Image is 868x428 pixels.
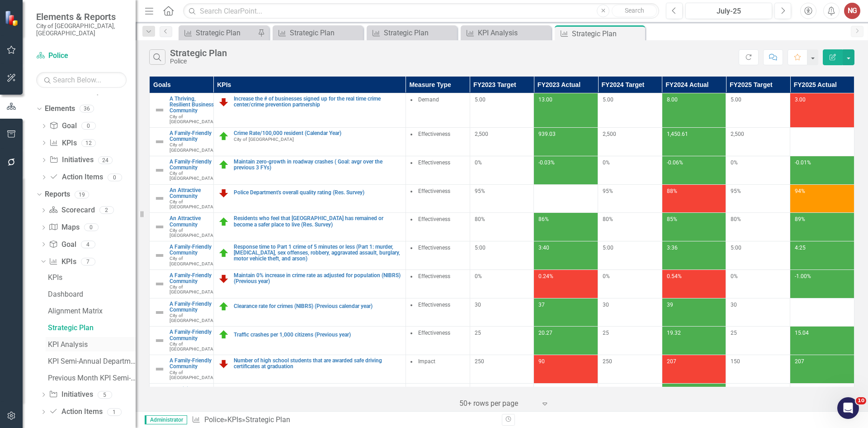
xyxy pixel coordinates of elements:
[48,324,136,332] div: Strategic Plan
[603,302,609,308] span: 30
[234,159,401,171] a: Maintain zero-growth in roadway crashes ( Goal: avgr over the previous 3 FYs)
[98,391,112,399] div: 5
[475,188,485,194] span: 95%
[406,156,470,184] td: Double-Click to Edit
[170,358,215,370] a: A Family-Friendly Community
[81,258,95,265] div: 7
[48,274,136,282] div: KPIs
[46,303,136,318] a: Alignment Matrix
[81,122,96,130] div: 0
[406,298,470,327] td: Double-Click to Edit
[170,370,215,380] span: City of [GEOGRAPHIC_DATA]
[45,104,75,114] a: Elements
[48,290,136,298] div: Dashboard
[46,270,136,284] a: KPIs
[795,96,806,103] span: 3.00
[49,240,76,250] a: Goal
[667,216,677,222] span: 85%
[625,7,644,14] span: Search
[218,96,229,107] img: Below Plan
[844,3,860,19] div: NG
[795,159,811,166] span: -0.01%
[667,159,683,166] span: -0.06%
[227,415,242,424] a: KPIs
[170,341,215,351] span: City of [GEOGRAPHIC_DATA]
[603,216,613,222] span: 80%
[475,302,481,308] span: 30
[48,357,136,365] div: KPI Semi-Annual Department Report
[218,358,229,369] img: Below Plan
[234,96,401,108] a: Increase the # of businesses signed up for the real time crime center/crime prevention partnership
[603,96,613,103] span: 5.00
[218,386,229,397] img: On Target
[154,193,165,204] img: Not Defined
[49,407,102,417] a: Action Items
[154,364,165,375] img: Not Defined
[45,189,70,200] a: Reports
[170,313,215,323] span: City of [GEOGRAPHIC_DATA]
[46,337,136,351] a: KPI Analysis
[290,27,361,38] div: Strategic Plan
[538,216,549,222] span: 86%
[538,358,545,365] span: 90
[170,142,215,152] span: City of [GEOGRAPHIC_DATA]
[170,329,215,341] a: A Family-Friendly Community
[837,397,859,419] iframe: Intercom live chat
[99,207,114,214] div: 2
[49,138,76,149] a: KPIs
[538,131,556,137] span: 939.03
[603,358,612,365] span: 250
[192,415,495,425] div: » »
[49,257,76,267] a: KPIs
[234,273,401,284] a: Maintain 0% increase in crime rate as adjusted for population (NIBRS) (Previous year)
[218,248,229,259] img: On Target
[150,93,214,128] td: Double-Click to Edit Right Click for Context Menu
[667,302,673,308] span: 39
[418,96,439,103] span: Demand
[213,156,406,184] td: Double-Click to Edit Right Click for Context Menu
[667,330,681,336] span: 19.32
[150,127,214,156] td: Double-Click to Edit Right Click for Context Menu
[245,415,290,424] div: Strategic Plan
[731,273,738,279] span: 0%
[475,159,482,166] span: 0%
[154,221,165,232] img: Not Defined
[170,188,215,199] a: An Attractive Community
[108,173,122,181] div: 0
[150,269,214,298] td: Double-Click to Edit Right Click for Context Menu
[170,171,215,181] span: City of [GEOGRAPHIC_DATA]
[418,216,450,222] span: Effectiveness
[181,27,255,38] a: Strategic Plan
[406,384,470,418] td: Double-Click to Edit
[150,384,214,418] td: Double-Click to Edit Right Click for Context Menu
[170,58,227,65] div: Police
[538,302,545,308] span: 37
[475,131,488,137] span: 2,500
[538,330,552,336] span: 20.27
[48,374,136,382] div: Previous Month KPI Semi-Annual Department Report
[170,244,215,256] a: A Family-Friendly Community
[418,159,450,166] span: Effectiveness
[48,307,136,315] div: Alignment Matrix
[80,105,94,113] div: 36
[81,139,96,147] div: 12
[603,159,610,166] span: 0%
[475,330,481,336] span: 25
[150,156,214,184] td: Double-Click to Edit Right Click for Context Menu
[731,159,738,166] span: 0%
[218,131,229,142] img: On Target
[234,332,401,338] a: Traffic crashes per 1,000 citizens (Previous year)
[234,358,401,370] a: Number of high school students that are awarded safe driving certificates at graduation
[36,22,127,37] small: City of [GEOGRAPHIC_DATA], [GEOGRAPHIC_DATA]
[46,370,136,385] a: Previous Month KPI Semi-Annual Department Report
[603,188,613,194] span: 95%
[145,415,187,424] span: Administrator
[572,28,643,39] div: Strategic Plan
[463,27,549,38] a: KPI Analysis
[667,96,678,103] span: 8.00
[213,327,406,355] td: Double-Click to Edit Right Click for Context Menu
[154,165,165,176] img: Not Defined
[218,301,229,312] img: On Target
[170,273,215,284] a: A Family-Friendly Community
[196,27,255,38] div: Strategic Plan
